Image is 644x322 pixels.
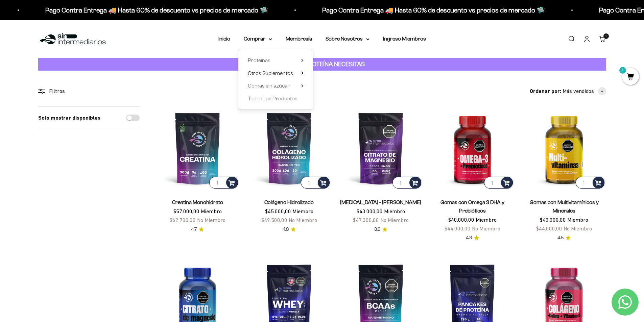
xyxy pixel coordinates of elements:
[374,226,380,233] span: 3.8
[279,60,365,68] strong: CUANTA PROTEÍNA NECESITAS
[248,83,290,89] span: Gomas sin azúcar
[622,73,639,81] a: 1
[283,226,296,233] a: 4.84.8 de 5.0 estrellas
[289,217,317,223] span: No Miembro
[466,234,479,242] a: 4.34.3 de 5.0 estrellas
[357,208,383,214] span: $43.000,00
[248,70,293,76] span: Otros Suplementos
[567,217,588,223] span: Miembro
[248,69,304,78] summary: Otros Suplementos
[244,34,272,43] summary: Comprar
[197,217,225,223] span: No Miembro
[248,96,297,101] span: Todos Los Productos
[248,56,304,65] summary: Proteínas
[557,234,571,242] a: 4.54.5 de 5.0 estrellas
[292,208,313,214] span: Miembro
[264,199,314,205] a: Colágeno Hidrolizado
[448,217,474,223] span: $40.000,00
[173,208,199,214] span: $57.000,00
[248,57,270,63] span: Proteínas
[248,94,304,103] a: Todos Los Productos
[619,66,627,74] mark: 1
[472,225,500,231] span: No Miembro
[218,36,230,42] a: Inicio
[283,226,289,233] span: 4.8
[201,208,222,214] span: Miembro
[564,225,592,231] span: No Miembro
[530,87,561,96] span: Ordenar por:
[536,225,562,231] span: $44.000,00
[466,234,472,242] span: 4.3
[374,226,387,233] a: 3.83.8 de 5.0 estrellas
[261,217,287,223] span: $49.500,00
[191,226,197,233] span: 4.7
[563,87,606,96] button: Más vendidos
[38,87,140,96] div: Filtros
[557,234,564,242] span: 4.5
[286,36,312,42] a: Membresía
[248,81,304,90] summary: Gomas sin azúcar
[322,5,545,16] p: Pago Contra Entrega 🚚 Hasta 60% de descuento vs precios de mercado 🛸
[170,217,196,223] span: $62.700,00
[380,217,409,223] span: No Miembro
[384,208,405,214] span: Miembro
[540,217,566,223] span: $40.000,00
[172,199,223,205] a: Creatina Monohidrato
[326,34,369,43] summary: Sobre Nosotros
[476,217,497,223] span: Miembro
[605,34,606,38] span: 1
[445,225,471,231] span: $44.000,00
[563,87,594,96] span: Más vendidos
[340,199,421,205] a: [MEDICAL_DATA] - [PERSON_NAME]
[530,199,599,214] a: Gomas con Multivitamínicos y Minerales
[440,199,504,214] a: Gomas con Omega 3 DHA y Prebióticos
[191,226,204,233] a: 4.74.7 de 5.0 estrellas
[353,217,379,223] span: $47.300,00
[383,36,426,42] a: Ingreso Miembros
[45,5,268,16] p: Pago Contra Entrega 🚚 Hasta 60% de descuento vs precios de mercado 🛸
[38,114,100,122] label: Solo mostrar disponibles
[265,208,291,214] span: $45.000,00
